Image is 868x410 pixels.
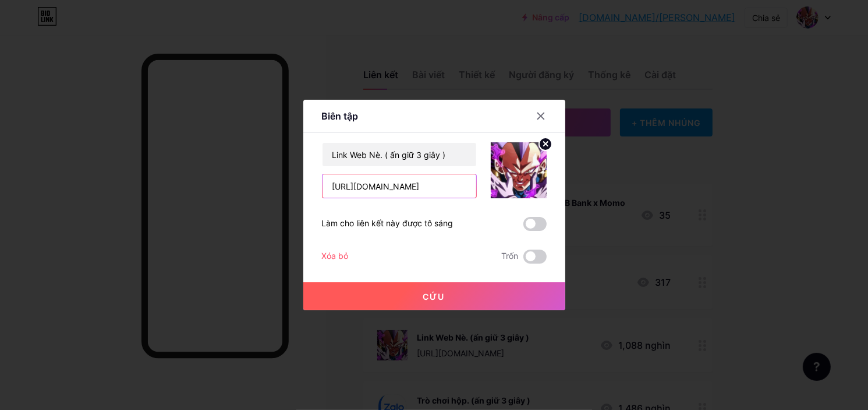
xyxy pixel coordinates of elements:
[322,110,359,122] font: Biên tập
[423,292,445,302] font: Cứu
[502,251,519,261] font: Trốn
[303,282,565,310] button: Cứu
[322,251,349,261] font: Xóa bỏ
[491,142,547,198] img: liên kết_hình thu nhỏ
[323,174,476,198] input: URL
[323,143,476,166] input: Tiêu đề
[322,218,454,228] font: Làm cho liên kết này được tô sáng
